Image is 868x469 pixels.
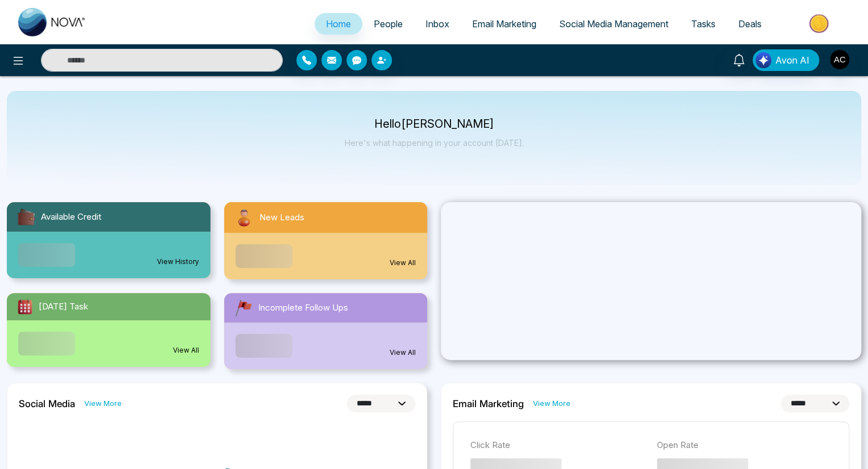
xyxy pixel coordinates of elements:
a: View All [173,345,199,355]
img: Market-place.gif [779,11,861,36]
p: Click Rate [470,439,646,452]
a: People [362,13,414,35]
span: Inbox [425,18,449,30]
a: New LeadsView All [217,202,435,279]
img: User Avatar [830,50,849,69]
img: Lead Flow [755,52,771,68]
span: Email Marketing [472,18,536,30]
span: Deals [738,18,762,30]
a: View All [390,258,416,268]
p: Hello [PERSON_NAME] [345,119,524,129]
a: Tasks [680,13,727,35]
a: View More [84,398,122,409]
a: Inbox [414,13,461,35]
span: New Leads [259,211,304,224]
span: Available Credit [41,211,101,224]
img: followUps.svg [233,298,254,318]
a: Incomplete Follow UpsView All [217,293,435,369]
a: View More [533,398,571,409]
a: Deals [727,13,773,35]
span: Home [326,18,351,30]
img: newLeads.svg [233,207,255,228]
img: Nova CRM Logo [18,8,86,36]
span: Tasks [691,18,716,30]
a: Email Marketing [461,13,548,35]
p: Open Rate [657,439,832,452]
img: todayTask.svg [16,298,34,316]
span: Avon AI [775,53,809,67]
a: Social Media Management [548,13,680,35]
span: [DATE] Task [39,300,88,313]
span: People [374,18,403,30]
span: Social Media Management [559,18,668,30]
button: Avon AI [753,49,819,71]
a: View History [157,257,199,267]
h2: Email Marketing [453,398,524,409]
span: Incomplete Follow Ups [258,301,348,315]
p: Here's what happening in your account [DATE]. [345,138,524,148]
a: Home [315,13,362,35]
a: View All [390,347,416,358]
h2: Social Media [19,398,75,409]
img: availableCredit.svg [16,207,36,227]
